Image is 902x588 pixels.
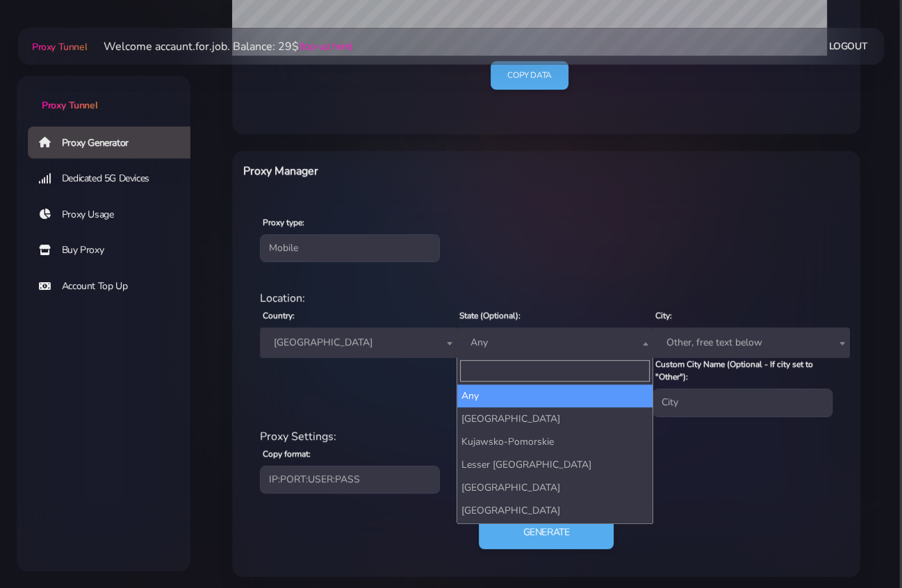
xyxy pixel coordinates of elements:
[260,327,457,358] span: Poland
[655,358,833,383] label: Custom City Name (Optional - If city set to "Other"):
[28,163,202,195] a: Dedicated 5G Devices
[457,453,653,476] li: Lesser [GEOGRAPHIC_DATA]
[28,234,202,266] a: Buy Proxy
[17,76,190,113] a: Proxy Tunnel
[457,499,653,522] li: [GEOGRAPHIC_DATA]
[32,40,87,54] span: Proxy Tunnel
[465,333,646,352] span: Any
[243,162,590,180] h6: Proxy Manager
[457,476,653,499] li: [GEOGRAPHIC_DATA]
[252,428,841,445] div: Proxy Settings:
[263,309,295,322] label: Country:
[459,309,520,322] label: State (Optional):
[460,360,650,382] input: Search
[457,407,653,430] li: [GEOGRAPHIC_DATA]
[28,270,202,302] a: Account Top Up
[457,522,653,545] li: [GEOGRAPHIC_DATA]
[457,327,654,358] span: Any
[479,516,614,549] button: Generate
[268,333,449,352] span: Poland
[87,38,352,55] li: Welcome accaunt.for.job. Balance: 29$
[697,361,885,571] iframe: Webchat Widget
[653,327,850,358] span: Other, free text below
[491,61,568,90] a: Copy data
[28,126,202,158] a: Proxy Generator
[42,99,97,112] span: Proxy Tunnel
[28,199,202,231] a: Proxy Usage
[263,216,304,229] label: Proxy type:
[661,333,842,352] span: Other, free text below
[29,35,87,58] a: Proxy Tunnel
[457,430,653,453] li: Kujawsko-Pomorskie
[457,384,653,407] li: Any
[299,39,352,54] a: (top-up here)
[252,290,841,307] div: Location:
[263,448,311,460] label: Copy format:
[828,33,867,59] a: Logout
[655,309,672,322] label: City:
